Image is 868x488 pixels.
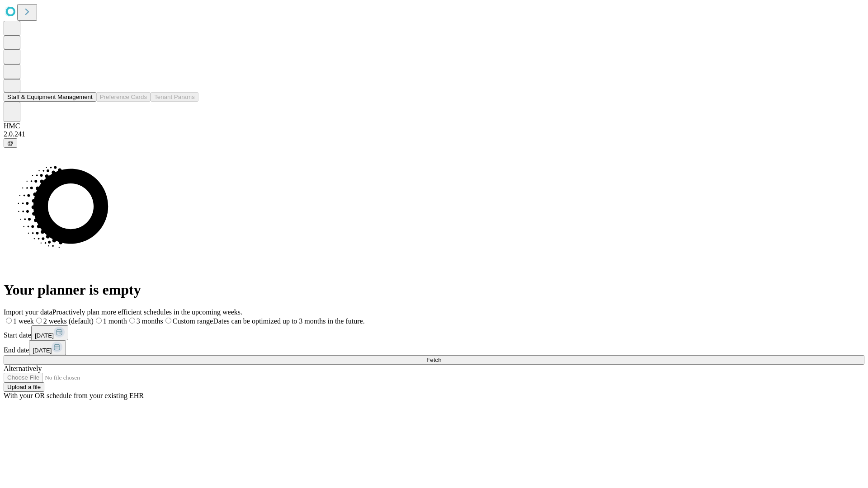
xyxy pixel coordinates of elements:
div: 2.0.241 [4,130,864,138]
button: Staff & Equipment Management [4,92,96,102]
button: Preference Cards [96,92,151,102]
button: Tenant Params [151,92,198,102]
input: Custom rangeDates can be optimized up to 3 months in the future. [165,318,171,324]
span: 1 week [13,317,34,325]
h1: Your planner is empty [4,282,864,298]
button: Upload a file [4,382,44,392]
div: End date [4,340,864,355]
input: 1 week [6,318,12,324]
div: HMC [4,122,864,130]
span: 3 months [137,317,163,325]
div: Start date [4,325,864,340]
span: Fetch [426,357,441,363]
button: [DATE] [31,325,68,340]
span: Custom range [173,317,213,325]
input: 1 month [96,318,102,324]
span: Dates can be optimized up to 3 months in the future. [213,317,364,325]
span: [DATE] [33,347,52,354]
span: 1 month [103,317,127,325]
button: @ [4,138,17,148]
input: 3 months [129,318,135,324]
span: Alternatively [4,365,42,372]
input: 2 weeks (default) [36,318,42,324]
span: @ [7,140,14,146]
span: Import your data [4,308,52,316]
button: Fetch [4,355,864,365]
span: Proactively plan more efficient schedules in the upcoming weeks. [52,308,242,316]
span: [DATE] [35,332,54,339]
span: With your OR schedule from your existing EHR [4,392,144,399]
button: [DATE] [29,340,66,355]
span: 2 weeks (default) [43,317,94,325]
